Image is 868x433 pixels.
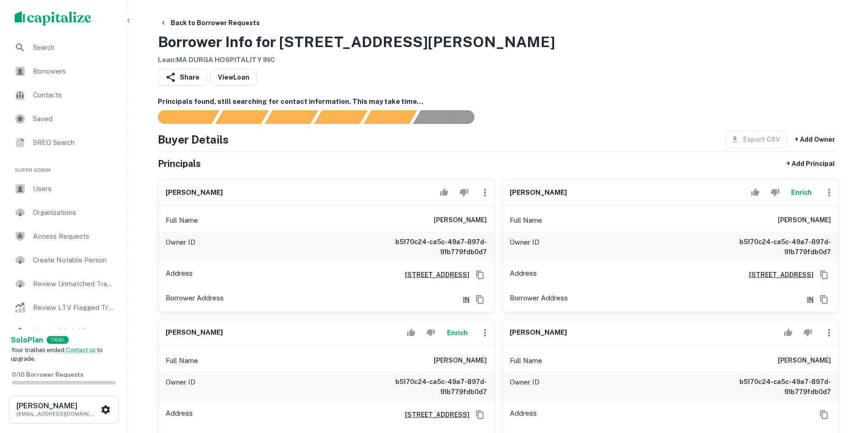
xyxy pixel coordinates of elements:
a: Users [7,178,120,200]
button: + Add Owner [791,131,839,148]
span: Users [33,183,115,194]
h6: [PERSON_NAME] [778,215,831,226]
span: Contacts [33,90,115,101]
a: Review Unmatched Transactions [7,273,120,295]
h6: b5170c24-ca5c-49a7-897d-91b779fdb0d7 [721,377,831,397]
button: Copy Address [817,268,831,282]
a: [STREET_ADDRESS] [398,270,469,280]
h6: [PERSON_NAME] [510,327,567,338]
span: Borrowers [33,66,115,77]
p: Address [510,408,537,422]
button: Accept [403,324,419,342]
h4: Buyer Details [158,131,229,148]
span: Review LTV Flagged Transactions [33,302,115,313]
h6: b5170c24-ca5c-49a7-897d-91b779fdb0d7 [377,377,487,397]
a: [STREET_ADDRESS] [398,410,469,420]
div: Search [7,37,120,59]
a: Borrowers [7,60,120,82]
span: 0 / 10 Borrower Requests [12,371,83,378]
h6: [PERSON_NAME] [778,355,831,366]
a: Contacts [7,84,120,106]
p: Full Name [166,355,198,366]
button: Reject [456,183,472,202]
button: Reject [800,324,816,342]
a: Organizations [7,202,120,224]
a: Lender Admin View [7,321,120,342]
button: Copy Address [473,408,487,422]
button: Copy Address [473,268,487,282]
a: Saved [7,108,120,130]
p: Full Name [166,215,198,226]
div: Principals found, still searching for contact information. This may take time... [363,110,417,124]
button: Reject [423,324,439,342]
a: SoloPlan [11,335,43,346]
p: Owner ID [510,237,539,257]
h6: [PERSON_NAME] [166,327,223,338]
span: Organizations [33,207,115,218]
h6: [PERSON_NAME] [434,215,487,226]
h6: [PERSON_NAME] [16,402,99,410]
p: Full Name [510,215,542,226]
h6: [PERSON_NAME] [166,187,223,198]
h6: b5170c24-ca5c-49a7-897d-91b779fdb0d7 [721,237,831,257]
button: Accept [747,183,763,202]
p: Owner ID [166,237,195,257]
div: Your request is received and processing... [215,110,269,124]
p: Owner ID [510,377,539,397]
button: Copy Address [817,408,831,422]
a: Create Notable Person [7,249,120,271]
button: Accept [436,183,452,202]
span: Access Requests [33,231,115,242]
span: Review Unmatched Transactions [33,278,115,289]
div: AI fulfillment process complete. [413,110,485,124]
p: Full Name [510,355,542,366]
button: Copy Address [817,293,831,306]
p: Borrower Address [510,293,568,306]
div: Principals found, AI now looking for contact information... [314,110,367,124]
button: Copy Address [473,293,487,306]
span: Your trial has ended. to upgrade. [11,347,103,363]
p: Owner ID [166,377,195,397]
a: [STREET_ADDRESS] [742,270,814,280]
span: SREO Search [33,137,115,148]
a: IN [800,294,814,305]
p: [EMAIL_ADDRESS][DOMAIN_NAME] [16,410,99,418]
p: Address [510,268,537,282]
button: [PERSON_NAME][EMAIL_ADDRESS][DOMAIN_NAME] [9,396,119,424]
span: Create Notable Person [33,255,115,266]
h6: [PERSON_NAME] [510,187,567,198]
h6: IN [456,294,469,305]
button: Enrich [787,183,816,202]
img: capitalize-logo.png [15,11,92,26]
div: Chat Widget [822,360,868,404]
a: Access Requests [7,225,120,247]
strong: Solo Plan [11,336,43,344]
a: SREO Search [7,132,120,154]
button: Reject [767,183,783,202]
h6: Principals found, still searching for contact information. This may take time... [158,96,839,107]
li: Super Admin [7,155,120,178]
span: Search [33,42,115,53]
a: Review LTV Flagged Transactions [7,297,120,319]
div: Sending borrower request to AI... [147,110,216,124]
a: ViewLoan [210,69,257,86]
button: Accept [780,324,796,342]
button: + Add Principal [783,155,839,172]
h3: Borrower Info for [STREET_ADDRESS][PERSON_NAME] [158,31,555,53]
h6: [PERSON_NAME] [434,355,487,366]
span: Lender Admin View [33,326,115,337]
